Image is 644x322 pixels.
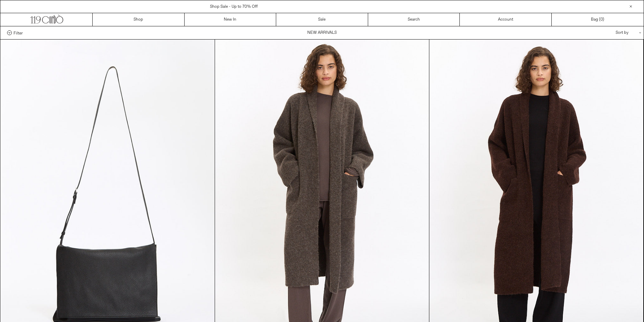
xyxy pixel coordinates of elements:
[14,30,23,35] span: Filter
[93,13,185,26] a: Shop
[276,13,368,26] a: Sale
[460,13,552,26] a: Account
[576,26,637,39] div: Sort by
[600,17,603,22] span: 0
[210,4,258,9] a: Shop Sale - Up to 70% Off
[552,13,644,26] a: Bag ()
[185,13,277,26] a: New In
[368,13,460,26] a: Search
[600,17,604,23] span: )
